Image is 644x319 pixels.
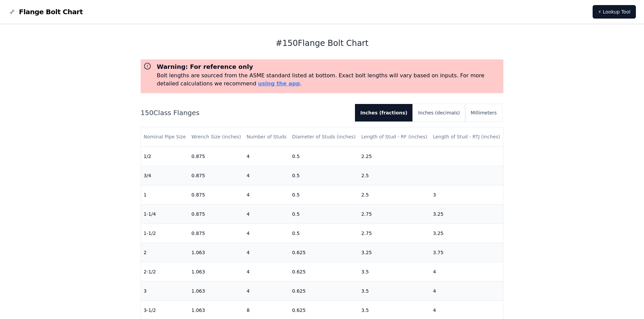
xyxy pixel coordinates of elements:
[465,104,502,122] button: Millimeters
[189,262,244,281] td: 1.063
[244,262,289,281] td: 4
[355,104,413,122] button: Inches (fractions)
[359,166,430,185] td: 2.5
[359,262,430,281] td: 3.5
[289,166,359,185] td: 0.5
[244,281,289,300] td: 4
[289,223,359,243] td: 0.5
[189,281,244,300] td: 1.063
[141,38,504,49] h1: # 150 Flange Bolt Chart
[359,147,430,166] td: 2.25
[359,223,430,243] td: 2.75
[413,104,465,122] button: Inches (decimals)
[244,185,289,204] td: 4
[289,281,359,300] td: 0.625
[189,223,244,243] td: 0.875
[8,8,16,16] img: Flange Bolt Chart Logo
[430,185,503,204] td: 3
[289,147,359,166] td: 0.5
[244,223,289,243] td: 4
[359,281,430,300] td: 3.5
[157,72,501,88] p: Bolt lengths are sourced from the ASME standard listed at bottom. Exact bolt lengths will vary ba...
[141,166,189,185] td: 3/4
[8,7,83,17] a: Flange Bolt Chart LogoFlange Bolt Chart
[430,204,503,223] td: 3.25
[157,62,501,72] h3: Warning: For reference only
[258,80,300,87] a: using the app
[244,204,289,223] td: 4
[189,147,244,166] td: 0.875
[289,243,359,262] td: 0.625
[19,7,83,17] span: Flange Bolt Chart
[244,166,289,185] td: 4
[141,185,189,204] td: 1
[141,204,189,223] td: 1-1/4
[141,281,189,300] td: 3
[430,127,503,147] th: Length of Stud - RTJ (inches)
[244,127,289,147] th: Number of Studs
[430,262,503,281] td: 4
[189,243,244,262] td: 1.063
[430,281,503,300] td: 4
[289,127,359,147] th: Diameter of Studs (inches)
[244,243,289,262] td: 4
[289,262,359,281] td: 0.625
[189,185,244,204] td: 0.875
[359,243,430,262] td: 3.25
[141,262,189,281] td: 2-1/2
[359,127,430,147] th: Length of Stud - RF (inches)
[141,108,350,117] h2: 150 Class Flanges
[189,127,244,147] th: Wrench Size (inches)
[430,243,503,262] td: 3.75
[593,5,636,19] a: ⚡ Lookup Tool
[141,223,189,243] td: 1-1/2
[359,204,430,223] td: 2.75
[244,147,289,166] td: 4
[141,147,189,166] td: 1/2
[430,223,503,243] td: 3.25
[289,204,359,223] td: 0.5
[289,185,359,204] td: 0.5
[141,243,189,262] td: 2
[141,127,189,147] th: Nominal Pipe Size
[189,204,244,223] td: 0.875
[189,166,244,185] td: 0.875
[359,185,430,204] td: 2.5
